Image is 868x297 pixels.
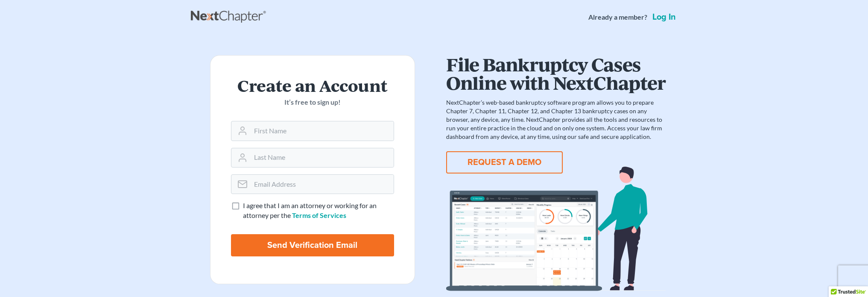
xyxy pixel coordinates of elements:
[231,234,394,256] input: Send Verification Email
[588,12,647,22] strong: Already a member?
[292,211,346,219] a: Terms of Services
[251,148,394,167] input: Last Name
[446,151,563,173] button: REQUEST A DEMO
[231,76,394,94] h2: Create an Account
[251,121,394,140] input: First Name
[251,175,394,194] input: Email Address
[231,97,394,107] p: It’s free to sign up!
[651,13,678,21] a: Log in
[243,201,377,219] span: I agree that I am an attorney or working for an attorney per the
[446,167,666,291] img: dashboard-867a026336fddd4d87f0941869007d5e2a59e2bc3a7d80a2916e9f42c0117099.svg
[446,55,666,91] h1: File Bankruptcy Cases Online with NextChapter
[446,98,666,141] p: NextChapter’s web-based bankruptcy software program allows you to prepare Chapter 7, Chapter 11, ...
